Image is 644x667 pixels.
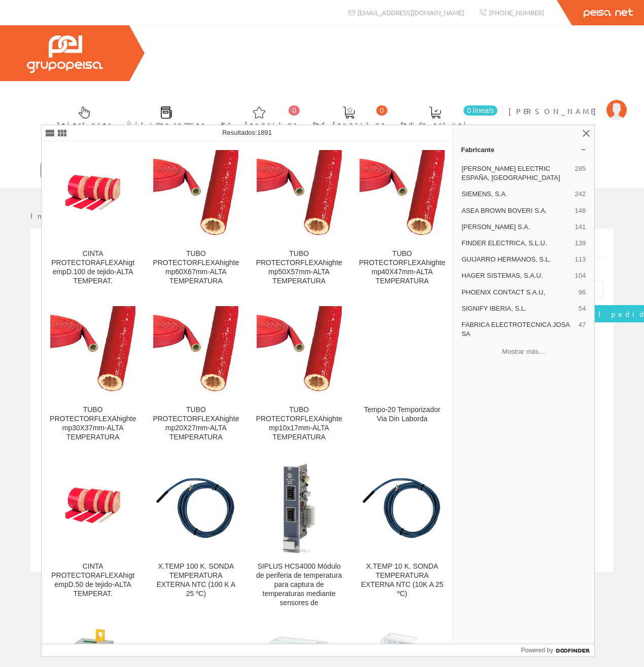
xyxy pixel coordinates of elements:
[27,35,103,73] img: Grupo Peisa
[153,405,239,442] div: TUBO PROTECTORFLEXAhightemp20X27mm-ALTA TEMPERATURA
[351,298,453,454] a: Tempo-20 Temporizador Via Din Laborda Tempo-20 Temporizador Via Din Laborda
[461,255,570,264] span: GUIJARRO HERMANOS, S.L.
[47,98,117,133] a: Selectores
[509,98,627,107] a: [PERSON_NAME]
[461,206,570,215] span: ASEA BROWN BOVERI S.A.
[461,320,575,339] span: FABRICA ELECTROTECNICA JOSA SA
[521,644,595,656] a: Powered by
[359,405,445,424] div: Tempo-20 Temporizador Via Din Laborda
[461,304,575,313] span: SIGNIFY IBERIA, S.L.
[376,105,387,116] span: 0
[145,298,247,454] a: TUBO PROTECTORFLEXAhightemp20X27mm-ALTA TEMPERATURA TUBO PROTECTORFLEXAhightemp20X27mm-ALTA TEMPE...
[50,153,136,239] img: CINTA PROTECTORAFLEXAhigtempD.100 de tejido-ALTA TEMPERAT.
[351,455,453,619] a: X.TEMP 10 K. SONDA TEMPERATURA EXTERNA NTC (10K A 25 ºC) X.TEMP 10 K. SONDA TEMPERATURA EXTERNA N...
[248,455,350,619] a: SIPLUS HCS4000 Módulo de periferia de temperatura para captura de temperaturas mediante sensores ...
[127,119,205,129] span: Últimas compras
[257,129,272,136] span: 1891
[256,405,342,442] div: TUBO PROTECTORFLEXAhightemp10x17mm-ALTA TEMPERATURA
[359,562,445,599] div: X.TEMP 10 K. SONDA TEMPERATURA EXTERNA NTC (10K A 25 ºC)
[461,190,570,199] span: SIEMENS, S.A.
[248,142,350,298] a: TUBO PROTECTORFLEXAhightemp50X57mm-ALTA TEMPERATURA TUBO PROTECTORFLEXAhightemp50X57mm-ALTA TEMPE...
[453,141,594,158] a: Fabricante
[360,150,445,241] img: TUBO PROTECTORFLEXAhightemp40X47mm-ALTA TEMPERATURA
[42,142,144,298] a: CINTA PROTECTORAFLEXAhigtempD.100 de tejido-ALTA TEMPERAT. CINTA PROTECTORAFLEXAhigtempD.100 de t...
[153,306,238,397] img: TUBO PROTECTORFLEXAhightemp20X27mm-ALTA TEMPERATURA
[463,105,497,116] span: 0 línea/s
[221,119,297,129] span: Art. favoritos
[248,298,350,454] a: TUBO PROTECTORFLEXAhightemp10x17mm-ALTA TEMPERATURA TUBO PROTECTORFLEXAhightemp10x17mm-ALTA TEMPE...
[579,320,586,339] span: 47
[351,142,453,298] a: TUBO PROTECTORFLEXAhightemp40X47mm-ALTA TEMPERATURA TUBO PROTECTORFLEXAhightemp40X47mm-ALTA TEMPE...
[57,119,112,129] span: Selectores
[575,223,586,232] span: 141
[575,206,586,215] span: 148
[289,105,300,116] span: 0
[461,223,570,232] span: [PERSON_NAME] S.A.
[575,255,586,264] span: 113
[457,343,590,360] button: Mostrar más…
[461,164,570,182] span: [PERSON_NAME] ELECTRIC ESPAÑA, [GEOGRAPHIC_DATA]
[42,455,144,619] a: CINTA PROTECTORAFLEXAhigtempD.50 de tejido-ALTA TEMPERAT. CINTA PROTECTORAFLEXAhigtempD.50 de tej...
[145,455,247,619] a: X.TEMP 100 K. SONDA TEMPERATURA EXTERNA NTC (100 K A 25 ºC) X.TEMP 100 K. SONDA TEMPERATURA EXTER...
[401,119,470,129] span: Pedido actual
[521,646,553,655] span: Powered by
[50,562,136,599] div: CINTA PROTECTORAFLEXAhigtempD.50 de tejido-ALTA TEMPERAT.
[579,304,586,313] span: 54
[30,211,74,220] a: Inicio
[575,271,586,280] span: 104
[153,562,239,599] div: X.TEMP 100 K. SONDA TEMPERATURA EXTERNA NTC (100 K A 25 ºC)
[313,119,385,129] span: Ped. favoritos
[50,405,136,442] div: TUBO PROTECTORFLEXAhightemp30X37mm-ALTA TEMPERATURA
[282,463,316,554] img: SIPLUS HCS4000 Módulo de periferia de temperatura para captura de temperaturas mediante sensores de
[153,249,239,286] div: TUBO PROTECTORFLEXAhightemp60X67mm-ALTA TEMPERATURA
[575,239,586,248] span: 139
[461,239,570,248] span: FINDER ELECTRICA, S.L.U.
[575,164,586,182] span: 285
[42,298,144,454] a: TUBO PROTECTORFLEXAhightemp30X37mm-ALTA TEMPERATURA TUBO PROTECTORFLEXAhightemp30X37mm-ALTA TEMPE...
[153,465,239,551] img: X.TEMP 100 K. SONDA TEMPERATURA EXTERNA NTC (100 K A 25 ºC)
[509,106,601,116] span: [PERSON_NAME]
[489,8,544,17] span: [PHONE_NUMBER]
[256,562,342,608] div: SIPLUS HCS4000 Módulo de periferia de temperatura para captura de temperaturas mediante sensores de
[50,249,136,286] div: CINTA PROTECTORAFLEXAhigtempD.100 de tejido-ALTA TEMPERAT.
[117,98,210,133] a: Últimas compras
[579,288,586,297] span: 96
[50,306,135,397] img: TUBO PROTECTORFLEXAhightemp30X37mm-ALTA TEMPERATURA
[357,8,464,17] span: [EMAIL_ADDRESS][DOMAIN_NAME]
[145,142,247,298] a: TUBO PROTECTORFLEXAhightemp60X67mm-ALTA TEMPERATURA TUBO PROTECTORFLEXAhightemp60X67mm-ALTA TEMPE...
[153,150,238,241] img: TUBO PROTECTORFLEXAhightemp60X67mm-ALTA TEMPERATURA
[256,249,342,286] div: TUBO PROTECTORFLEXAhightemp50X57mm-ALTA TEMPERATURA
[461,271,570,280] span: HAGER SISTEMAS, S.A.U.
[257,306,342,397] img: TUBO PROTECTORFLEXAhightemp10x17mm-ALTA TEMPERATURA
[359,465,445,551] img: X.TEMP 10 K. SONDA TEMPERATURA EXTERNA NTC (10K A 25 ºC)
[257,150,342,241] img: TUBO PROTECTORFLEXAhightemp50X57mm-ALTA TEMPERATURA
[461,288,575,297] span: PHOENIX CONTACT S.A.U,
[50,465,136,551] img: CINTA PROTECTORAFLEXAhigtempD.50 de tejido-ALTA TEMPERAT.
[222,129,272,136] span: Resultados:
[575,190,586,199] span: 242
[359,249,445,286] div: TUBO PROTECTORFLEXAhightemp40X47mm-ALTA TEMPERATURA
